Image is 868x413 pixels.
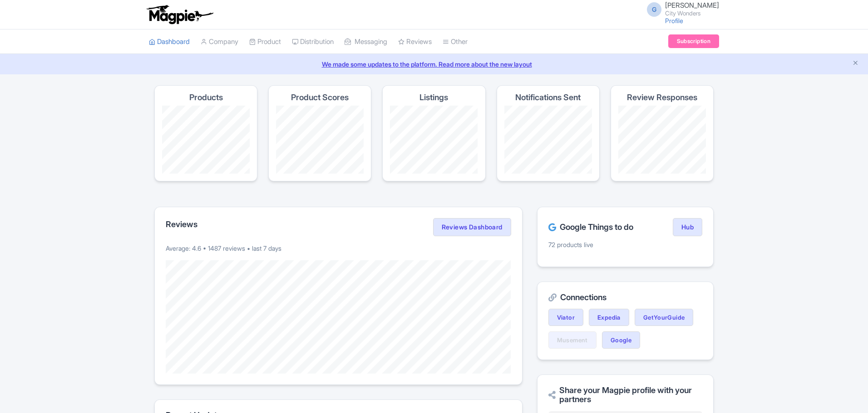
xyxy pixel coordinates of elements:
[515,93,581,102] h4: Notifications Sent
[635,309,694,326] a: GetYourGuide
[852,58,859,69] button: Close announcement
[673,218,702,236] a: Hub
[433,218,511,236] a: Reviews Dashboard
[548,386,702,404] h2: Share your Magpie profile with your partners
[144,5,215,24] img: logo-ab69f6fb50320c5b225c76a69d11143b.png
[166,220,197,229] h2: Reviews
[345,29,387,54] a: Messaging
[647,2,661,17] span: G
[668,34,719,48] a: Subscription
[665,17,683,24] a: Profile
[5,59,863,69] a: We made some updates to the platform. Read more about the new layout
[443,29,468,54] a: Other
[548,293,702,302] h2: Connections
[548,223,633,232] h2: Google Things to do
[548,331,597,349] a: Musement
[201,29,238,54] a: Company
[641,2,719,16] a: G [PERSON_NAME] City Wonders
[398,29,432,54] a: Reviews
[665,10,719,16] small: City Wonders
[419,93,448,102] h4: Listings
[548,309,583,326] a: Viator
[291,93,349,102] h4: Product Scores
[166,243,511,253] p: Average: 4.6 • 1487 reviews • last 7 days
[292,29,334,54] a: Distribution
[149,29,190,54] a: Dashboard
[249,29,281,54] a: Product
[627,93,697,102] h4: Review Responses
[665,1,719,10] span: [PERSON_NAME]
[602,331,640,349] a: Google
[589,309,629,326] a: Expedia
[189,93,223,102] h4: Products
[548,240,702,249] p: 72 products live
